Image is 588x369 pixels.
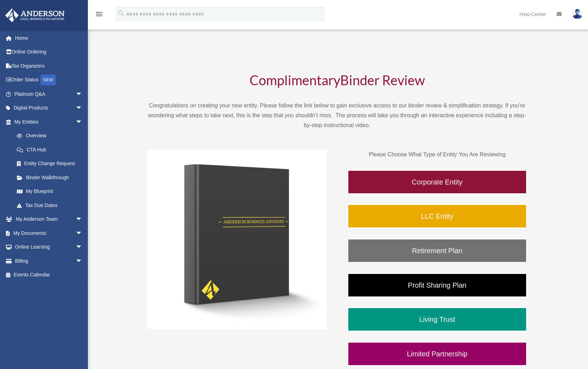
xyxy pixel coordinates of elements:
a: LLC Entity [348,204,527,228]
a: Tax Due Dates [10,198,93,212]
a: Limited Partnership [348,342,527,366]
a: Order StatusNEW [5,73,93,87]
a: Overview [10,129,93,143]
p: Please Choose What Type of Entity You Are Reviewing [348,150,527,160]
span: arrow_drop_down [76,212,90,227]
a: Entity Change Request [10,157,93,171]
a: Platinum Q&Aarrow_drop_down [5,87,93,101]
a: Binder Walkthrough [10,170,90,184]
a: Online Learningarrow_drop_down [5,240,93,254]
p: Congratulations on creating your new entity. Please follow the link below to gain exclusive acces... [147,101,527,130]
span: arrow_drop_down [76,87,90,101]
a: Living Trust [348,307,527,331]
a: My Documentsarrow_drop_down [5,226,93,240]
a: Profit Sharing Plan [348,273,527,297]
a: menu [95,12,103,18]
span: arrow_drop_down [76,101,90,115]
img: User Pic [572,9,583,19]
a: My Anderson Teamarrow_drop_down [5,212,93,226]
div: NEW [40,75,56,85]
a: Online Ordering [5,45,93,59]
a: CTA Hub [10,143,93,157]
a: My Entitiesarrow_drop_down [5,115,93,129]
a: Events Calendar [5,268,93,282]
a: Retirement Plan [348,239,527,263]
span: arrow_drop_down [76,226,90,240]
a: My Blueprint [10,184,93,199]
span: arrow_drop_down [76,115,90,129]
span: Binder Review [340,72,425,88]
a: Tax Organizers [5,59,93,73]
a: Billingarrow_drop_down [5,254,93,268]
span: Complimentary [250,72,340,88]
a: Home [5,31,93,45]
a: Corporate Entity [348,170,527,194]
i: search [117,10,125,17]
i: menu [95,10,103,18]
img: Anderson Advisors Platinum Portal [3,8,67,22]
span: arrow_drop_down [76,240,90,255]
a: Digital Productsarrow_drop_down [5,101,93,115]
span: arrow_drop_down [76,254,90,268]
